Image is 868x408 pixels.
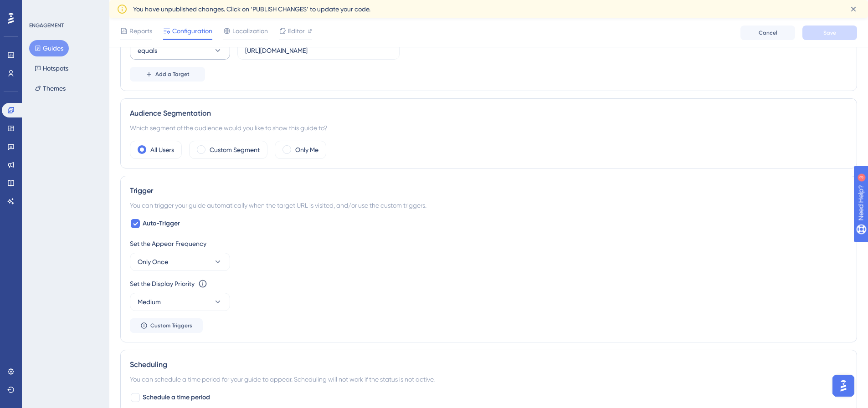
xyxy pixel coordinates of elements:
[823,29,836,36] span: Save
[63,5,66,12] div: 3
[138,45,157,56] span: equals
[155,71,190,78] span: Add a Target
[130,200,847,211] div: You can trigger your guide automatically when the target URL is visited, and/or use the custom tr...
[130,318,203,333] button: Custom Triggers
[138,296,161,307] span: Medium
[830,372,857,399] iframe: UserGuiding AI Assistant Launcher
[130,67,205,82] button: Add a Target
[138,256,168,267] span: Only Once
[172,25,212,36] span: Configuration
[130,41,230,60] button: equals
[143,218,180,229] span: Auto-Trigger
[130,238,847,249] div: Set the Appear Frequency
[740,25,795,40] button: Cancel
[21,2,57,13] span: Need Help?
[29,80,71,97] button: Themes
[29,60,74,76] button: Hotspots
[130,253,230,271] button: Only Once
[29,22,64,29] div: ENGAGEMENT
[210,144,260,155] label: Custom Segment
[150,144,174,155] label: All Users
[29,40,69,56] button: Guides
[129,25,152,36] span: Reports
[130,278,195,289] div: Set the Display Priority
[232,25,268,36] span: Localization
[133,4,370,15] span: You have unpublished changes. Click on ‘PUBLISH CHANGES’ to update your code.
[130,374,847,385] div: You can schedule a time period for your guide to appear. Scheduling will not work if the status i...
[130,185,847,196] div: Trigger
[295,144,318,155] label: Only Me
[759,29,777,36] span: Cancel
[245,46,392,56] input: yourwebsite.com/path
[802,25,857,40] button: Save
[130,293,230,311] button: Medium
[288,25,305,36] span: Editor
[130,122,847,133] div: Which segment of the audience would you like to show this guide to?
[130,108,847,119] div: Audience Segmentation
[150,322,192,329] span: Custom Triggers
[143,392,210,403] span: Schedule a time period
[130,359,847,370] div: Scheduling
